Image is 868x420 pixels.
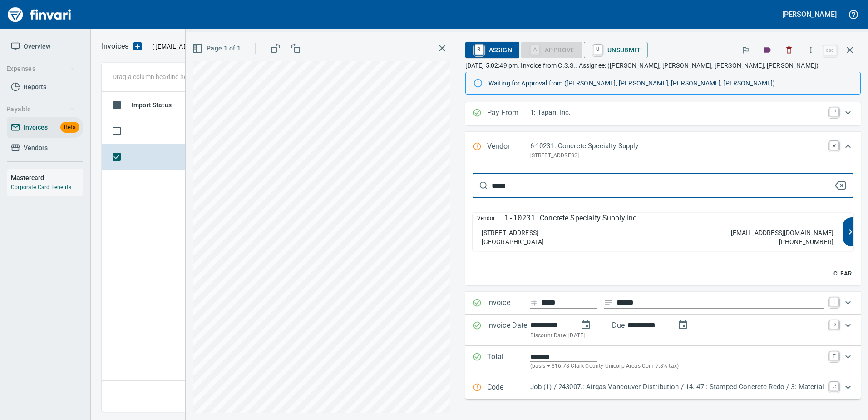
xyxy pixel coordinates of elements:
[672,314,694,336] button: change due date
[829,382,838,391] a: C
[828,267,857,281] button: Clear
[465,376,861,399] div: Expand
[731,228,833,237] p: [EMAIL_ADDRESS][DOMAIN_NAME]
[530,141,824,151] p: 6-10231: Concrete Specialty Supply
[487,141,530,160] p: Vendor
[604,298,613,307] svg: Invoice description
[779,237,833,246] p: [PHONE_NUMBER]
[465,132,861,169] div: Expand
[584,42,648,58] button: UUnsubmit
[7,117,83,138] a: InvoicesBeta
[465,102,861,125] div: Expand
[132,100,183,110] span: Import Status
[801,40,821,60] button: More
[487,320,530,340] p: Invoice Date
[612,320,655,331] p: Due
[593,45,602,55] a: U
[487,382,530,394] p: Code
[465,292,861,315] div: Expand
[575,314,597,336] button: change date
[60,122,79,133] span: Beta
[829,320,838,329] a: D
[829,107,838,116] a: P
[24,81,46,93] span: Reports
[735,40,755,60] button: Flag
[530,362,824,371] p: (basis + $16.78 Clark County Unicorp Areas Com 7.8% tax)
[829,351,838,360] a: T
[830,269,855,279] span: Clear
[102,41,128,52] nav: breadcrumb
[487,107,530,119] p: Pay From
[475,45,483,55] a: R
[473,42,512,58] span: Assign
[194,43,241,54] span: Page 1 of 1
[530,382,824,392] p: Job (1) / 243007.: Airgas Vancouver Distribution / 14. 47.: Stamped Concrete Redo / 3: Material
[780,7,839,21] button: [PERSON_NAME]
[530,297,538,308] svg: Invoice number
[7,138,83,158] a: Vendors
[11,184,71,190] a: Corporate Card Benefits
[591,42,641,58] span: Unsubmit
[3,101,79,118] button: Payable
[3,60,79,77] button: Expenses
[7,77,83,97] a: Reports
[132,100,172,110] span: Import Status
[24,142,48,154] span: Vendors
[829,297,838,306] a: I
[823,45,837,55] a: esc
[24,41,50,52] span: Overview
[465,42,519,58] button: RAssign
[6,104,75,115] span: Payable
[113,72,246,81] p: Drag a column heading here to group the table
[488,75,853,91] div: Waiting for Approval from ([PERSON_NAME], [PERSON_NAME], [PERSON_NAME], [PERSON_NAME])
[147,42,261,51] p: ( )
[782,10,837,19] h5: [PERSON_NAME]
[829,141,838,150] a: V
[521,45,582,53] div: nf
[11,173,83,183] h6: Mastercard
[6,63,75,75] span: Expenses
[540,213,636,224] p: Concrete Specialty Supply Inc
[128,41,147,52] button: Upload an Invoice
[7,36,83,57] a: Overview
[821,39,861,61] span: Close invoice
[477,213,504,224] span: Vendor
[487,297,530,309] p: Invoice
[465,61,861,70] p: [DATE] 5:02:49 pm. Invoice from C.S.S.. Assignee: ([PERSON_NAME], [PERSON_NAME], [PERSON_NAME], [...
[530,331,824,340] p: Discount Date: [DATE]
[482,237,544,246] p: [GEOGRAPHIC_DATA]
[757,40,777,60] button: Labels
[102,41,128,52] p: Invoices
[487,351,530,371] p: Total
[504,213,535,224] p: 1-10231
[473,213,853,251] button: Vendor1-10231Concrete Specialty Supply Inc[STREET_ADDRESS][GEOGRAPHIC_DATA][EMAIL_ADDRESS][DOMAIN...
[530,107,824,118] p: 1: Tapani Inc.
[5,4,74,25] img: Finvari
[779,40,799,60] button: Discard
[24,122,48,133] span: Invoices
[190,40,244,57] button: Page 1 of 1
[482,228,538,237] p: [STREET_ADDRESS]
[465,315,861,346] div: Expand
[530,151,824,160] p: [STREET_ADDRESS]
[465,346,861,376] div: Expand
[465,169,861,285] div: Expand
[154,42,259,51] span: [EMAIL_ADDRESS][DOMAIN_NAME]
